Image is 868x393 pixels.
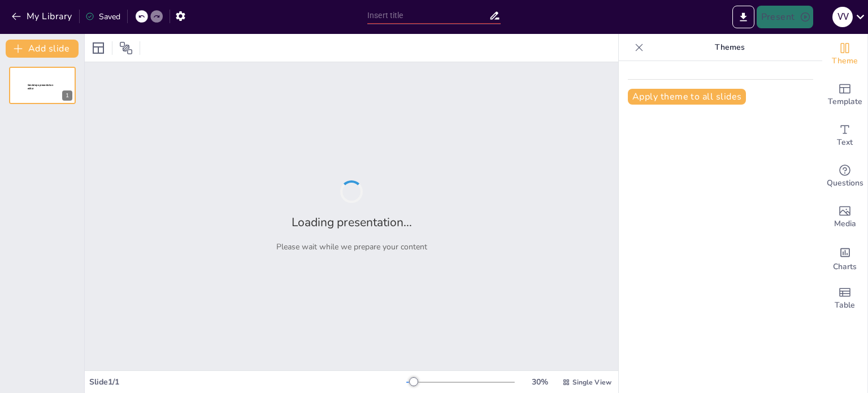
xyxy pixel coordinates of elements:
[9,67,76,104] div: 1
[292,214,412,230] h2: Loading presentation...
[828,96,862,108] span: Template
[628,89,746,105] button: Apply theme to all slides
[732,6,754,28] button: Export to PowerPoint
[834,218,856,230] span: Media
[89,39,107,57] div: Layout
[822,237,867,278] div: Add charts and graphs
[832,6,853,28] button: V V
[572,378,611,387] span: Single View
[757,6,813,28] button: Present
[827,177,863,189] span: Questions
[6,40,79,58] button: Add slide
[832,7,853,27] div: V V
[8,7,77,25] button: My Library
[822,75,867,115] div: Add ready made slides
[837,136,853,149] span: Text
[62,90,72,101] div: 1
[822,34,867,75] div: Change the overall theme
[835,299,855,312] span: Table
[119,41,133,55] span: Position
[822,115,867,156] div: Add text boxes
[89,377,406,387] div: Slide 1 / 1
[822,197,867,237] div: Add images, graphics, shapes or video
[367,7,489,24] input: Insert title
[28,84,53,90] span: Sendsteps presentation editor
[85,11,120,22] div: Saved
[833,261,857,273] span: Charts
[526,377,553,387] div: 30 %
[822,156,867,197] div: Get real-time input from your audience
[832,55,858,67] span: Theme
[276,241,427,252] p: Please wait while we prepare your content
[648,34,811,61] p: Themes
[822,278,867,319] div: Add a table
